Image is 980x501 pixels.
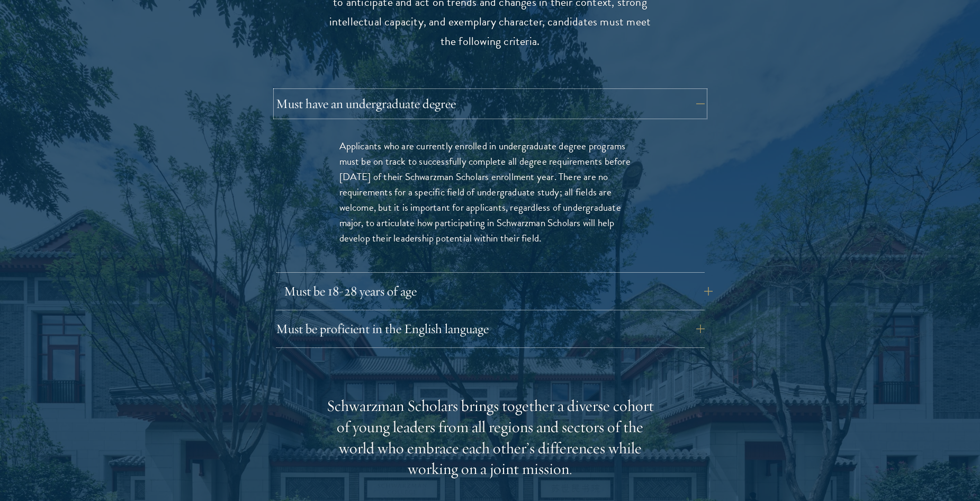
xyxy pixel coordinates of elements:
[284,279,713,304] button: Must be 18-28 years of age
[326,396,654,480] div: Schwarzman Scholars brings together a diverse cohort of young leaders from all regions and sector...
[276,316,705,342] button: Must be proficient in the English language
[276,91,705,117] button: Must have an undergraduate degree
[339,138,641,246] p: Applicants who are currently enrolled in undergraduate degree programs must be on track to succes...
